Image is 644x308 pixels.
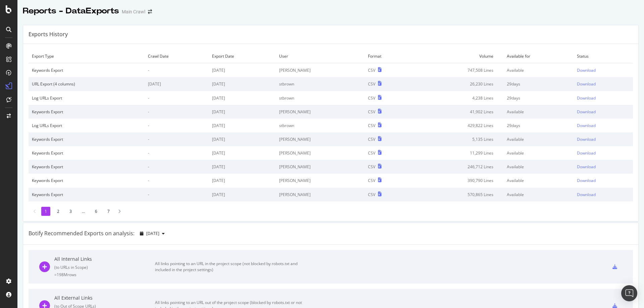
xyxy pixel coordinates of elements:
div: Download [577,164,596,170]
td: 29 days [503,77,574,91]
div: Download [577,192,596,197]
div: Download [577,81,596,87]
div: CSV [368,81,375,87]
div: CSV [368,192,375,197]
div: Available [507,67,570,73]
a: Download [577,95,630,101]
td: 429,822 Lines [412,119,503,132]
div: Available [507,178,570,183]
td: stbrown [276,119,365,132]
div: CSV [368,95,375,101]
div: Keywords Export [32,164,141,170]
td: 11,299 Lines [412,146,503,160]
td: [PERSON_NAME] [276,132,365,146]
div: Download [577,95,596,101]
td: Status [574,49,633,63]
div: All External Links [54,295,155,301]
div: Available [507,192,570,197]
span: 2025 Aug. 13th [146,231,159,236]
div: CSV [368,109,375,115]
div: Available [507,150,570,156]
td: [DATE] [209,77,276,91]
div: Keywords Export [32,192,141,197]
a: Download [577,164,630,170]
div: Log URLs Export [32,123,141,128]
li: 3 [66,207,75,216]
td: [PERSON_NAME] [276,146,365,160]
td: [DATE] [209,119,276,132]
td: - [145,119,209,132]
div: Download [577,150,596,156]
td: 246,712 Lines [412,160,503,174]
div: CSV [368,67,375,73]
td: Crawl Date [145,49,209,63]
div: Download [577,136,596,142]
td: 29 days [503,119,574,132]
a: Download [577,123,630,128]
div: Download [577,109,596,115]
div: CSV [368,178,375,183]
td: Export Date [209,49,276,63]
td: User [276,49,365,63]
td: 570,865 Lines [412,188,503,201]
td: [PERSON_NAME] [276,188,365,201]
td: [PERSON_NAME] [276,174,365,187]
div: Available [507,136,570,142]
td: [PERSON_NAME] [276,63,365,77]
div: Keywords Export [32,178,141,183]
td: [DATE] [209,174,276,187]
div: Download [577,123,596,128]
a: Download [577,81,630,87]
td: 5,135 Lines [412,132,503,146]
td: - [145,91,209,105]
div: Available [507,164,570,170]
a: Download [577,109,630,115]
td: [DATE] [209,188,276,201]
td: 747,508 Lines [412,63,503,77]
div: Keywords Export [32,136,141,142]
div: Exports History [29,30,68,38]
div: CSV [368,136,375,142]
td: 29 days [503,91,574,105]
a: Download [577,150,630,156]
li: 1 [41,207,50,216]
td: - [145,146,209,160]
div: = 198M rows [54,272,155,278]
td: 26,230 Lines [412,77,503,91]
td: - [145,160,209,174]
td: 41,902 Lines [412,105,503,119]
td: - [145,174,209,187]
td: [DATE] [209,91,276,105]
button: [DATE] [137,228,167,239]
a: Download [577,136,630,142]
div: CSV [368,123,375,128]
a: Download [577,178,630,183]
div: All Internal Links [54,256,155,262]
td: 390,790 Lines [412,174,503,187]
div: csv-export [612,264,617,269]
div: ( to URLs in Scope ) [54,264,155,270]
div: Open Intercom Messenger [621,285,637,301]
td: [DATE] [209,105,276,119]
div: Keywords Export [32,150,141,156]
td: [DATE] [209,63,276,77]
div: CSV [368,150,375,156]
td: - [145,132,209,146]
td: Export Type [29,49,145,63]
td: stbrown [276,77,365,91]
div: csv-export [612,303,617,308]
td: [DATE] [209,146,276,160]
td: [DATE] [209,132,276,146]
div: Botify Recommended Exports on analysis: [29,230,135,237]
div: arrow-right-arrow-left [148,9,152,14]
td: [DATE] [145,77,209,91]
td: [PERSON_NAME] [276,160,365,174]
div: Log URLs Export [32,95,141,101]
li: 6 [92,207,101,216]
td: 4,238 Lines [412,91,503,105]
td: Volume [412,49,503,63]
td: Available for [503,49,574,63]
td: [PERSON_NAME] [276,105,365,119]
li: 2 [54,207,63,216]
td: [DATE] [209,160,276,174]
